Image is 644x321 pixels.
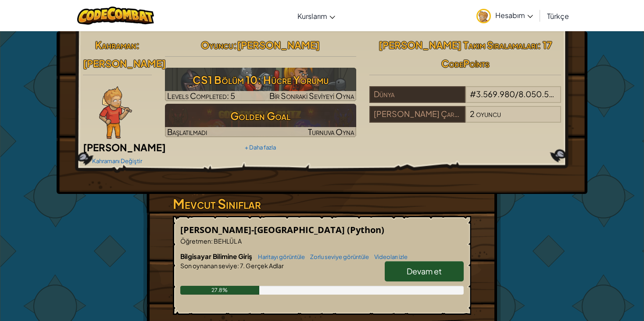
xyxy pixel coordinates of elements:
span: Gerçek Adlar [245,262,284,270]
span: 8.050.561 [519,89,557,99]
span: Kurslarım [297,11,327,21]
span: : [211,237,213,245]
a: Haritayı görüntüle [254,253,305,260]
img: CodeCombat logo [77,7,154,25]
span: [PERSON_NAME] [237,39,320,51]
span: Türkçe [547,11,569,21]
div: 27.8% [180,286,259,295]
span: : [233,39,237,51]
a: Videoları izle [370,253,408,260]
span: (Python) [347,224,384,236]
a: Hesabım [472,2,537,29]
a: Dünya#3.569.980/8.050.561oyuncu [369,95,561,105]
span: Oyuncu [201,39,233,51]
span: Devam et [407,266,442,276]
span: Turnuva Oyna [308,127,354,137]
a: Kahramanı Değiştir [92,157,142,164]
a: Bir Sonraki Seviyeyi Oyna [165,68,357,101]
span: [PERSON_NAME] [83,57,166,69]
a: Zorlu seviye görüntüle [306,253,369,260]
span: 3.569.980 [476,89,515,99]
div: Dünya [369,86,465,103]
a: Golden GoalBaşlatılmadıTurnuva Oyna [165,104,357,137]
h3: Golden Goal [165,106,357,126]
h3: Mevcut Sınıflar [173,194,471,214]
span: Levels Completed: 5 [167,91,235,101]
img: Golden Goal [165,104,357,137]
span: BEHLÜL A [213,237,242,245]
span: 7. [239,262,245,270]
span: [PERSON_NAME] Takım Sıralamaları [379,39,537,51]
a: Kurslarım [293,4,340,28]
a: Türkçe [543,4,573,28]
span: Bilgisayar Bilimine Giriş [180,252,254,260]
div: [PERSON_NAME] Çarşamba [369,106,465,123]
span: oyuncu [476,109,501,119]
img: avatar [476,9,491,23]
h3: CS1 Bölüm 10: Hücre Yorumu [165,70,357,90]
span: : [136,39,140,51]
a: + Daha fazla [245,144,276,151]
span: Başlatılmadı [167,127,207,137]
a: [PERSON_NAME] Çarşamba2oyuncu [369,114,561,124]
span: [PERSON_NAME]-[GEOGRAPHIC_DATA] [180,224,347,236]
span: : [237,262,239,270]
span: Son oynanan seviye [180,262,237,270]
span: 2 [470,109,475,119]
span: Hesabım [495,11,533,20]
img: Ned-Fulmer-Pose.png [99,86,132,139]
span: Kahraman [95,39,136,51]
span: Bir Sonraki Seviyeyi Oyna [269,91,354,101]
span: / [515,89,519,99]
span: oyuncu [558,89,583,99]
img: CS1 Bölüm 10: Hücre Yorumu [165,68,357,101]
span: # [470,89,476,99]
span: [PERSON_NAME] [83,141,166,153]
span: Öğretmen [180,237,211,245]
